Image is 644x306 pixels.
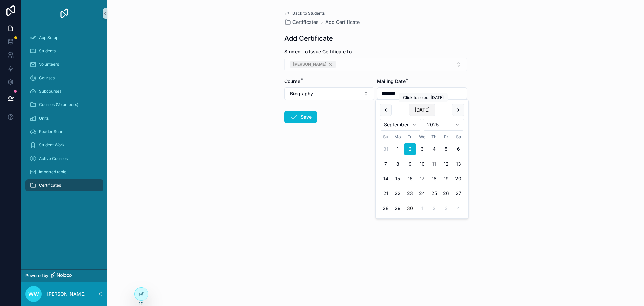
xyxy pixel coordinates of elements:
span: Powered by [25,273,48,278]
span: Volunteers [39,62,59,67]
span: Courses [39,75,55,81]
button: [DATE] [409,104,435,116]
button: Tuesday, September 23rd, 2025 [404,187,416,200]
button: Wednesday, October 1st, 2025 [416,202,428,214]
span: Reader Scan [39,129,63,134]
button: Friday, September 12th, 2025 [440,158,452,170]
button: Thursday, September 18th, 2025 [428,173,440,185]
button: Saturday, September 20th, 2025 [452,173,464,185]
span: Subcourses [39,89,61,94]
button: Wednesday, September 17th, 2025 [416,173,428,185]
button: Sunday, September 14th, 2025 [380,173,392,185]
button: Friday, September 26th, 2025 [440,187,452,200]
span: Units [39,116,49,121]
button: Friday, September 5th, 2025 [440,143,452,155]
a: Courses [25,72,103,84]
a: Students [25,45,103,57]
span: Back to Students [292,11,325,16]
button: Tuesday, September 9th, 2025 [404,158,416,170]
button: Monday, September 1st, 2025 [392,143,404,155]
button: Select Button [284,87,374,100]
span: Biography [290,90,313,97]
div: scrollable content [21,27,107,200]
a: App Setup [25,32,103,44]
button: Today, Tuesday, September 30th, 2025 [404,202,416,214]
span: Active Courses [39,156,68,161]
a: Powered by [21,269,107,282]
a: Certificates [284,19,319,26]
button: Sunday, September 21st, 2025 [380,187,392,200]
button: Sunday, September 28th, 2025 [380,202,392,214]
button: Thursday, October 2nd, 2025 [428,202,440,214]
button: Friday, September 19th, 2025 [440,173,452,185]
a: Certificates [25,179,103,191]
span: Certificates [39,183,61,188]
a: Reader Scan [25,126,103,138]
a: Student Work [25,139,103,151]
button: Save [284,111,317,123]
span: WW [28,290,39,298]
span: Student Work [39,142,65,148]
table: September 2025 [380,133,464,214]
button: Saturday, October 4th, 2025 [452,202,464,214]
button: Monday, September 22nd, 2025 [392,187,404,200]
button: Friday, October 3rd, 2025 [440,202,452,214]
button: Thursday, September 25th, 2025 [428,187,440,200]
button: Tuesday, September 16th, 2025 [404,173,416,185]
span: Student to Issue Certificate to [284,49,352,54]
a: Back to Students [284,11,325,16]
th: Wednesday [416,133,428,140]
span: Imported table [39,169,66,175]
h1: Add Certificate [284,34,333,43]
button: Saturday, September 6th, 2025 [452,143,464,155]
span: Certificates [292,19,319,26]
th: Monday [392,133,404,140]
button: Monday, September 15th, 2025 [392,173,404,185]
span: Mailing Date [377,78,406,84]
button: Tuesday, September 2nd, 2025, selected [404,143,416,155]
th: Thursday [428,133,440,140]
p: [PERSON_NAME] [47,291,86,297]
a: Courses (Volunteers) [25,99,103,111]
button: Thursday, September 11th, 2025 [428,158,440,170]
a: Volunteers [25,58,103,71]
div: Click to select [DATE] [399,93,448,102]
a: Active Courses [25,152,103,165]
button: Saturday, September 27th, 2025 [452,187,464,200]
button: Monday, September 8th, 2025 [392,158,404,170]
span: App Setup [39,35,58,40]
button: Wednesday, September 10th, 2025 [416,158,428,170]
a: Units [25,112,103,124]
a: Subcourses [25,85,103,97]
span: Course [284,78,300,84]
button: Monday, September 29th, 2025 [392,202,404,214]
button: Saturday, September 13th, 2025 [452,158,464,170]
th: Friday [440,133,452,140]
button: Sunday, August 31st, 2025 [380,143,392,155]
th: Sunday [380,133,392,140]
button: Wednesday, September 24th, 2025 [416,187,428,200]
button: Wednesday, September 3rd, 2025 [416,143,428,155]
button: Thursday, September 4th, 2025 [428,143,440,155]
span: Students [39,48,56,54]
span: Courses (Volunteers) [39,102,78,107]
a: Add Certificate [325,19,360,26]
img: App logo [59,8,70,19]
th: Saturday [452,133,464,140]
a: Imported table [25,166,103,178]
button: Sunday, September 7th, 2025 [380,158,392,170]
th: Tuesday [404,133,416,140]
